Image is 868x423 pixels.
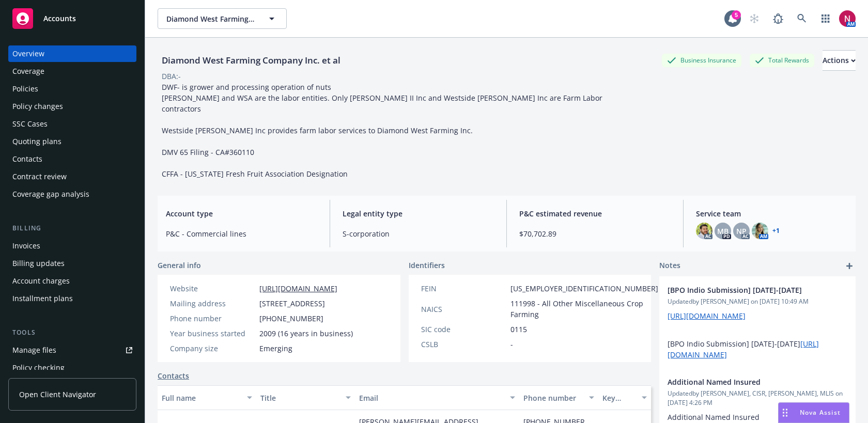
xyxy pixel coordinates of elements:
[166,228,317,239] span: P&C - Commercial lines
[421,283,506,294] div: FEIN
[659,260,680,272] span: Notes
[170,298,255,309] div: Mailing address
[162,82,605,179] span: DWF- is grower and processing operation of nuts [PERSON_NAME] and WSA are the labor entities. Onl...
[732,10,741,20] div: 5
[510,298,658,320] span: 111998 - All Other Miscellaneous Crop Farming
[259,343,292,354] span: Emerging
[421,304,506,315] div: NAICS
[12,238,40,254] div: Invoices
[8,81,136,97] a: Policies
[668,311,746,321] a: [URL][DOMAIN_NAME]
[170,328,255,339] div: Year business started
[12,45,44,62] div: Overview
[668,377,820,387] span: Additional Named Insured
[519,228,671,239] span: $70,702.89
[256,385,355,410] button: Title
[8,186,136,202] a: Coverage gap analysis
[355,385,519,410] button: Email
[12,98,63,115] div: Policy changes
[170,283,255,294] div: Website
[259,313,323,324] span: [PHONE_NUMBER]
[843,260,856,272] a: add
[259,298,325,309] span: [STREET_ADDRESS]
[359,393,504,403] div: Email
[519,208,671,219] span: P&C estimated revenue
[8,359,136,376] a: Policy checking
[158,8,287,29] button: Diamond West Farming Company Inc. et al
[668,297,847,306] span: Updated by [PERSON_NAME] on [DATE] 10:49 AM
[12,63,44,80] div: Coverage
[12,151,42,167] div: Contacts
[768,8,788,29] a: Report a Bug
[8,327,136,338] div: Tools
[166,13,256,24] span: Diamond West Farming Company Inc. et al
[662,54,741,67] div: Business Insurance
[779,403,792,422] div: Drag to move
[750,54,814,67] div: Total Rewards
[158,54,345,67] div: Diamond West Farming Company Inc. et al
[8,255,136,272] a: Billing updates
[598,385,651,410] button: Key contact
[668,338,847,360] p: [BPO Indio Submission] [DATE]-[DATE]
[668,285,820,295] span: [BPO Indio Submission] [DATE]-[DATE]
[12,116,48,132] div: SSC Cases
[668,412,847,422] p: Additional Named Insured
[736,226,747,237] span: NP
[12,342,56,358] div: Manage files
[519,385,598,410] button: Phone number
[696,208,847,219] span: Service team
[8,98,136,115] a: Policy changes
[823,51,856,70] div: Actions
[668,389,847,408] span: Updated by [PERSON_NAME], CISR, [PERSON_NAME], MLIS on [DATE] 4:26 PM
[602,393,636,403] div: Key contact
[260,393,339,403] div: Title
[12,359,65,376] div: Policy checking
[8,290,136,307] a: Installment plans
[823,50,856,71] button: Actions
[8,45,136,62] a: Overview
[696,223,712,239] img: photo
[343,228,494,239] span: S-corporation
[158,260,201,271] span: General info
[815,8,836,29] a: Switch app
[510,339,513,350] span: -
[259,328,353,339] span: 2009 (16 years in business)
[170,343,255,354] div: Company size
[772,228,780,234] a: +1
[12,133,61,150] div: Quoting plans
[659,276,856,368] div: [BPO Indio Submission] [DATE]-[DATE]Updatedby [PERSON_NAME] on [DATE] 10:49 AM[URL][DOMAIN_NAME] ...
[792,8,812,29] a: Search
[158,370,189,381] a: Contacts
[8,223,136,233] div: Billing
[8,273,136,289] a: Account charges
[744,8,765,29] a: Start snowing
[8,116,136,132] a: SSC Cases
[752,223,768,239] img: photo
[839,10,856,27] img: photo
[8,238,136,254] a: Invoices
[19,389,96,400] span: Open Client Navigator
[259,284,337,293] a: [URL][DOMAIN_NAME]
[510,283,658,294] span: [US_EMPLOYER_IDENTIFICATION_NUMBER]
[8,4,136,33] a: Accounts
[510,324,527,335] span: 0115
[8,63,136,80] a: Coverage
[523,393,583,403] div: Phone number
[343,208,494,219] span: Legal entity type
[778,402,849,423] button: Nova Assist
[409,260,445,271] span: Identifiers
[12,290,73,307] div: Installment plans
[8,133,136,150] a: Quoting plans
[170,313,255,324] div: Phone number
[8,151,136,167] a: Contacts
[800,408,841,417] span: Nova Assist
[8,168,136,185] a: Contract review
[8,342,136,358] a: Manage files
[12,255,65,272] div: Billing updates
[162,393,241,403] div: Full name
[12,273,70,289] div: Account charges
[717,226,729,237] span: MB
[162,71,181,82] div: DBA: -
[43,14,76,23] span: Accounts
[421,339,506,350] div: CSLB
